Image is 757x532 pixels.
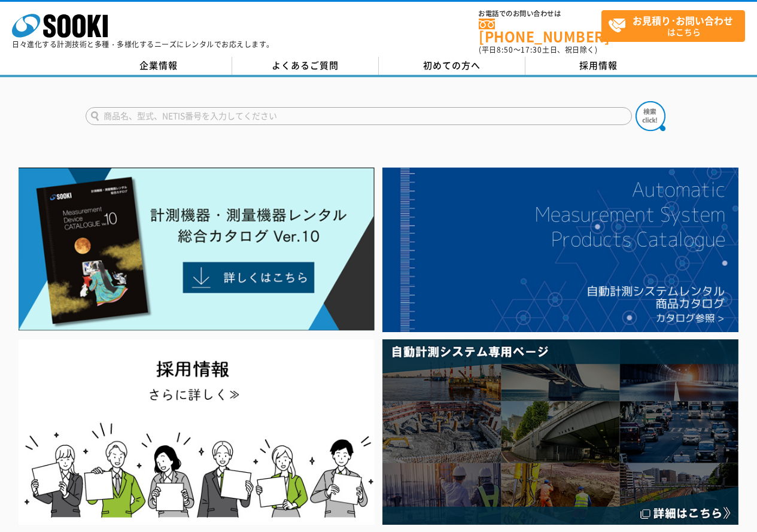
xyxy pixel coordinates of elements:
a: 企業情報 [86,57,232,75]
img: 自動計測システムカタログ [382,168,738,332]
img: 自動計測システム専用ページ [382,339,738,524]
a: よくあるご質問 [232,57,379,75]
a: [PHONE_NUMBER] [479,19,601,43]
input: 商品名、型式、NETIS番号を入力してください [86,107,632,125]
span: 17:30 [521,44,542,55]
span: はこちら [608,11,744,41]
span: 8:50 [497,44,513,55]
span: 初めての方へ [423,59,481,72]
strong: お見積り･お問い合わせ [633,13,733,28]
img: btn_search.png [636,101,665,131]
a: 採用情報 [525,57,672,75]
p: 日々進化する計測技術と多種・多様化するニーズにレンタルでお応えします。 [12,41,274,48]
a: 初めての方へ [379,57,525,75]
span: (平日 ～ 土日、祝日除く) [479,44,597,55]
img: SOOKI recruit [19,339,375,524]
img: Catalog Ver10 [19,168,375,331]
a: お見積り･お問い合わせはこちら [601,10,745,42]
span: お電話でのお問い合わせは [479,10,601,17]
